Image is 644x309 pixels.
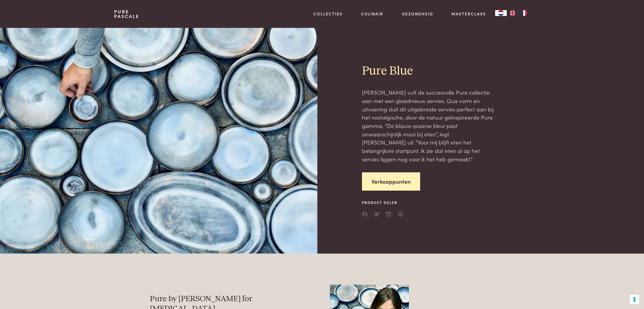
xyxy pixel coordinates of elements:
[362,88,495,163] p: [PERSON_NAME] vult de succesvolle Pure collectie aan met een gloednieuw servies. Qua vorm en uitv...
[507,10,530,16] ul: Language list
[495,10,507,16] div: Language
[402,11,433,17] a: Gezondheid
[630,294,639,304] button: Uw voorkeuren voor toestemming voor trackingtechnologieën
[495,10,530,16] aside: Language selected: Nederlands
[114,9,139,19] a: PurePascale
[362,172,420,191] a: Verkooppunten
[495,10,507,16] a: NL
[507,10,518,16] a: EN
[518,10,530,16] a: FR
[451,11,486,17] a: Masterclass
[362,200,404,205] span: Product delen
[362,64,495,79] h2: Pure Blue
[361,11,383,17] a: Culinair
[313,11,343,17] a: Collecties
